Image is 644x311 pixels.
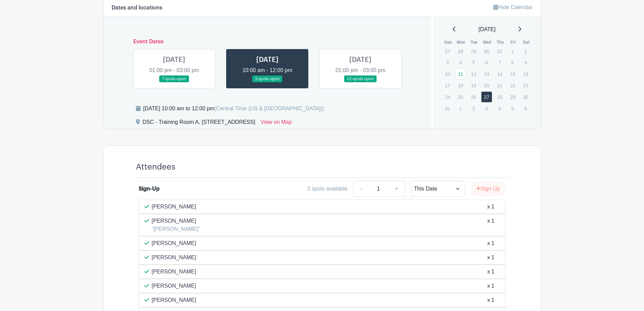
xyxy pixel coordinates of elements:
p: [PERSON_NAME] [152,268,196,276]
p: 28 [455,46,466,57]
a: 27 [481,91,492,103]
a: View on Map [261,118,292,129]
p: 21 [494,80,505,91]
p: 1 [507,46,518,57]
p: 25 [455,92,466,102]
a: Hide Calendar [493,4,532,10]
div: x 1 [487,282,494,290]
button: Sign Up [470,182,506,196]
p: 16 [520,69,531,79]
p: 24 [442,92,453,102]
h6: Event Dates [128,39,407,45]
p: 22 [507,80,518,91]
div: x 1 [487,217,494,233]
p: 29 [507,92,518,102]
p: 4 [455,57,466,68]
p: 8 [507,57,518,68]
div: Sign-Up [139,185,160,193]
div: x 1 [487,253,494,262]
p: 6 [520,103,531,114]
th: Fri [507,39,520,46]
p: [PERSON_NAME] [152,239,196,247]
div: x 1 [487,268,494,276]
h4: Attendees [136,162,175,172]
p: 9 [520,57,531,68]
a: 11 [455,68,466,80]
a: + [388,181,405,197]
th: Sun [442,39,455,46]
span: (Central Time (US & [GEOGRAPHIC_DATA])) [214,106,324,111]
p: 18 [455,80,466,91]
p: "[PERSON_NAME]" [152,225,200,233]
th: Mon [455,39,468,46]
p: 20 [481,80,492,91]
p: 10 [442,69,453,79]
p: 3 [442,57,453,68]
div: [DATE] 10:00 am to 12:00 pm [143,105,324,113]
p: 4 [494,103,505,114]
p: 13 [481,69,492,79]
p: [PERSON_NAME] [152,203,196,211]
p: 31 [442,103,453,114]
p: 5 [507,103,518,114]
p: 14 [494,69,505,79]
div: DSC - Training Room A, [STREET_ADDRESS] [143,118,255,129]
p: 5 [468,57,479,68]
p: 2 [520,46,531,57]
p: 17 [442,80,453,91]
p: 28 [494,92,505,102]
div: x 1 [487,239,494,247]
p: 12 [468,69,479,79]
p: 31 [494,46,505,57]
span: [DATE] [479,25,496,34]
div: x 1 [487,203,494,211]
div: 3 spots available [307,185,348,193]
p: [PERSON_NAME] [152,217,200,225]
p: [PERSON_NAME] [152,253,196,262]
p: 19 [468,80,479,91]
th: Wed [481,39,494,46]
p: 1 [455,103,466,114]
th: Sat [520,39,533,46]
th: Tue [468,39,481,46]
p: 30 [520,92,531,102]
a: - [353,181,368,197]
p: 29 [468,46,479,57]
h6: Dates and locations [112,5,162,11]
p: 26 [468,92,479,102]
p: 2 [468,103,479,114]
p: 27 [442,46,453,57]
p: 30 [481,46,492,57]
p: 6 [481,57,492,68]
div: x 1 [487,296,494,304]
p: [PERSON_NAME] [152,282,196,290]
th: Thu [494,39,507,46]
p: 15 [507,69,518,79]
p: 23 [520,80,531,91]
p: 7 [494,57,505,68]
p: [PERSON_NAME] [152,296,196,304]
p: 3 [481,103,492,114]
